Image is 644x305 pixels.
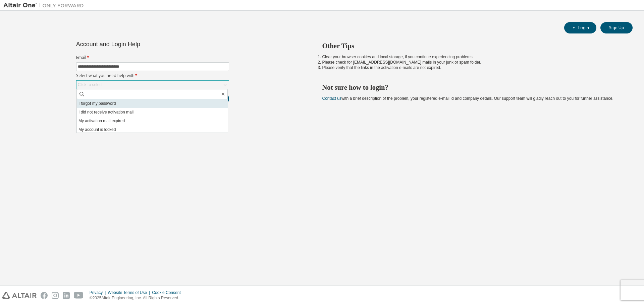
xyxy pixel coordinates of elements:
[108,290,152,295] div: Website Terms of Use
[322,60,621,65] li: Please check for [EMAIL_ADDRESS][DOMAIN_NAME] mails in your junk or spam folder.
[322,83,621,92] h2: Not sure how to login?
[76,81,229,89] div: Click to select
[322,65,621,70] li: Please verify that the links in the activation e-mails are not expired.
[600,22,633,33] button: Sign Up
[152,290,184,295] div: Cookie Consent
[63,292,70,299] img: linkedin.svg
[3,2,87,9] img: Altair One
[41,292,48,299] img: facebook.svg
[2,292,37,299] img: altair_logo.svg
[76,42,199,47] div: Account and Login Help
[77,99,228,108] li: I forgot my password
[322,42,621,50] h2: Other Tips
[322,96,613,101] span: with a brief description of the problem, your registered e-mail id and company details. Our suppo...
[76,55,229,60] label: Email
[78,82,103,87] div: Click to select
[74,292,84,299] img: youtube.svg
[52,292,59,299] img: instagram.svg
[322,96,341,101] a: Contact us
[90,295,185,301] p: © 2025 Altair Engineering, Inc. All Rights Reserved.
[322,54,621,60] li: Clear your browser cookies and local storage, if you continue experiencing problems.
[76,73,229,78] label: Select what you need help with
[90,290,108,295] div: Privacy
[564,22,596,33] button: Login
